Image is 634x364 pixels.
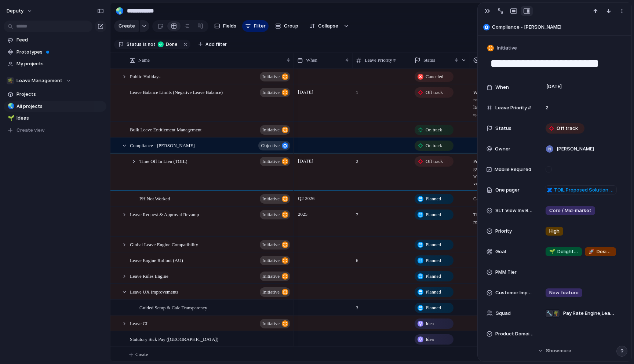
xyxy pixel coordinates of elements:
[261,141,280,151] span: objective
[114,20,139,32] button: Create
[156,40,181,48] button: Done
[353,154,411,165] span: 2
[262,271,280,281] span: initiative
[142,40,156,48] button: isnot
[549,227,560,235] span: High
[353,207,411,218] span: 7
[426,73,443,80] span: Canceled
[260,287,290,297] button: initiative
[4,113,106,124] a: 🌱Ideas
[7,114,14,122] button: 🌱
[470,85,616,118] span: We are finalising leave balance for GA by September 30. Currently the team is finalising the rema...
[260,72,290,81] button: initiative
[8,102,13,110] div: 🌏
[495,186,520,194] span: One pager
[262,194,280,204] span: initiative
[17,77,62,84] span: Leave Management
[426,195,441,203] span: Planned
[116,6,124,16] div: 🌏
[296,194,316,203] span: Q2 2026
[426,211,441,218] span: Planned
[495,289,533,296] span: Customer Impact
[260,210,290,219] button: initiative
[260,157,290,166] button: initiative
[470,207,616,226] span: This initiative has been parked until after the work on TOIL has wrapped up. There is an addition...
[296,210,309,219] span: 2025
[272,20,302,32] button: Group
[495,104,531,112] span: Leave Priority #
[211,20,239,32] button: Fields
[560,347,571,354] span: more
[139,303,207,312] span: Guided Setup & Calc Transparency
[242,20,269,32] button: Filter
[470,154,616,187] span: Product workshops have been conducted and this work is now sitting with Design and Engineering. I...
[7,7,23,15] span: deputy
[589,248,612,255] span: Design and deploy new products
[545,185,617,195] a: TOIL Proposed Solution for Deputy
[549,248,555,254] span: 🌱
[549,289,579,296] span: New feature
[260,256,290,265] button: initiative
[260,125,290,135] button: initiative
[262,287,280,297] span: initiative
[17,103,104,110] span: All projects
[127,41,142,48] span: Status
[254,22,266,30] span: Filter
[495,166,531,173] span: Mobile Required
[4,101,106,112] a: 🌏All projects
[284,22,298,30] span: Group
[260,272,290,281] button: initiative
[119,22,135,30] span: Create
[426,304,441,312] span: Planned
[495,248,506,255] span: Goal
[262,255,280,266] span: initiative
[130,272,168,280] span: Leave Rules Engine
[4,34,106,45] a: Feed
[481,21,628,33] button: Compliance - [PERSON_NAME]
[260,319,290,328] button: initiative
[492,23,628,31] span: Compliance - [PERSON_NAME]
[130,240,198,248] span: Global Leave Engine Compatibility
[130,319,147,327] span: Leave CI
[130,287,178,296] span: Leave UX Improvements
[262,156,280,167] span: initiative
[495,330,533,338] span: Product Domain Area
[166,41,179,48] span: Done
[194,39,231,50] button: Add filter
[7,77,14,84] div: 🌴
[130,256,183,264] span: Leave Engine Rollout (AU)
[262,72,280,82] span: initiative
[296,157,315,165] span: [DATE]
[8,114,13,123] div: 🌱
[147,41,155,48] span: not
[130,141,195,149] span: Compliance - [PERSON_NAME]
[353,85,411,96] span: 1
[130,210,199,218] span: Leave Request & Approval Revamp
[205,41,227,48] span: Add filter
[353,253,411,264] span: 6
[114,5,125,17] button: 🌏
[495,145,510,153] span: Owner
[549,248,578,255] span: Delight and grow existing customer base
[3,5,36,17] button: deputy
[495,269,517,276] span: PMM Tier
[486,43,519,54] button: Initiative
[4,75,106,86] button: 🌴Leave Management
[17,60,104,68] span: My projects
[353,300,411,312] span: 3
[426,336,434,343] span: Idea
[17,127,45,134] span: Create view
[130,125,201,134] span: Bulk Leave Entitlement Management
[262,318,280,329] span: initiative
[138,57,150,64] span: Name
[17,114,104,122] span: Ideas
[4,58,106,69] a: My projects
[426,126,442,134] span: On track
[4,125,106,136] button: Create view
[296,88,315,97] span: [DATE]
[426,273,441,280] span: Planned
[563,310,616,317] span: Pay Rate Engine , Leave Management
[546,347,559,354] span: Show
